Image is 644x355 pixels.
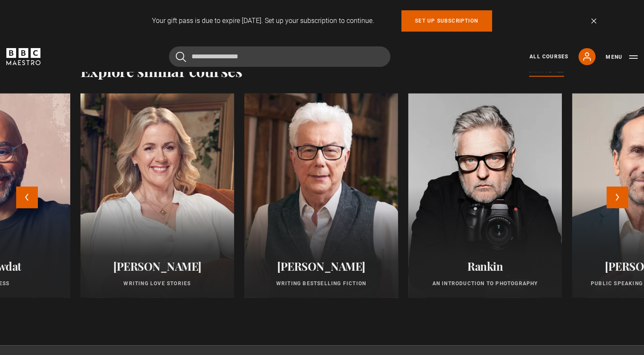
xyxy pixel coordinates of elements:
[255,280,388,287] p: Writing Bestselling Fiction
[176,52,186,62] button: Submit the search query
[91,280,224,287] p: Writing Love Stories
[408,93,562,298] a: Rankin An Introduction to Photography
[152,16,374,26] p: Your gift pass is due to expire [DATE]. Set up your subscription to continue.
[255,260,388,273] h2: [PERSON_NAME]
[606,53,638,61] button: Toggle navigation
[418,280,552,287] p: An Introduction to Photography
[80,93,234,298] a: [PERSON_NAME] Writing Love Stories
[91,260,224,273] h2: [PERSON_NAME]
[401,10,492,31] a: Set up subscription
[6,48,40,65] svg: BBC Maestro
[418,260,552,273] h2: Rankin
[80,62,243,80] h2: Explore similar courses
[244,93,398,298] a: [PERSON_NAME] Writing Bestselling Fiction
[530,53,568,60] a: All Courses
[169,46,390,67] input: Search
